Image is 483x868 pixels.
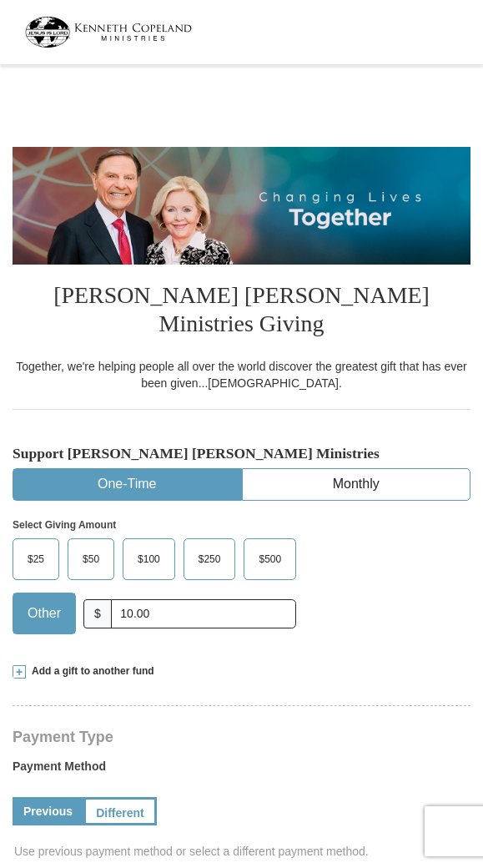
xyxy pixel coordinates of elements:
span: $100 [129,547,169,572]
h4: Payment Type [13,730,470,744]
button: Monthly [243,469,470,500]
a: Previous [13,797,83,825]
span: $25 [19,547,53,572]
span: $50 [74,547,108,572]
strong: Select Giving Amount [13,519,116,531]
span: $ [83,599,112,628]
div: Together, we're helping people all over the world discover the greatest gift that has ever been g... [13,358,470,391]
span: Other [19,601,69,626]
img: kcm-header-logo.svg [25,17,192,48]
label: Payment Method [13,758,470,783]
h5: Support [PERSON_NAME] [PERSON_NAME] Ministries [13,445,470,462]
span: $250 [190,547,229,572]
span: Add a gift to another fund [26,664,154,679]
span: Use previous payment method or select a different payment method. [14,843,472,860]
h1: [PERSON_NAME] [PERSON_NAME] Ministries Giving [13,265,470,358]
input: Other Amount [111,599,296,628]
span: $500 [250,547,289,572]
button: One-Time [13,469,241,500]
a: Different [83,797,157,825]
